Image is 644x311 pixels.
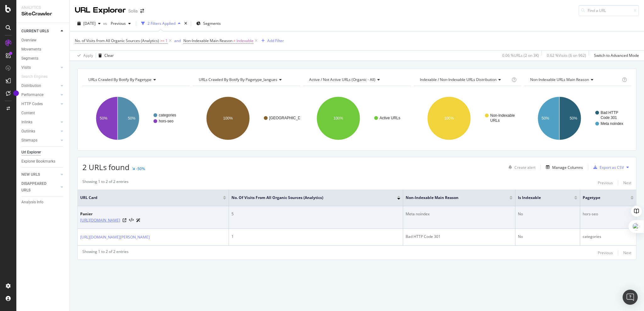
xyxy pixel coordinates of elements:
[583,195,621,201] span: pagetype
[267,38,284,43] div: Add Filter
[18,10,31,15] div: v 4.0.25
[21,180,59,194] a: DISAPPEARED URLS
[414,91,521,146] svg: A chart.
[183,20,188,27] div: times
[21,46,41,53] div: Movements
[579,5,639,16] input: Find a URL
[552,165,583,170] div: Manage Columns
[21,199,43,206] div: Analysis Info
[21,28,49,35] div: CURRENT URLS
[518,195,565,201] span: Is Indexable
[21,46,65,53] a: Movements
[594,53,639,58] div: Switch to Advanced Mode
[231,234,400,239] div: 1
[21,171,59,178] a: NEW URLS
[21,149,65,156] a: Url Explorer
[21,180,53,194] div: DISAPPEARED URLS
[83,21,96,26] span: 2025 Aug. 24th
[21,10,64,18] div: SiteCrawler
[334,116,343,121] text: 100%
[80,211,141,217] div: Panier
[598,179,613,186] button: Previous
[72,36,77,41] img: tab_keywords_by_traffic_grey.svg
[21,128,35,135] div: Outlinks
[21,83,59,89] a: Distribution
[308,75,405,85] h4: Active / Not Active URLs
[21,137,59,144] a: Sitemaps
[199,77,277,82] span: URLs Crawled By Botify By pagetype_langues
[569,116,577,121] text: 50%
[21,73,47,80] div: Search Engines
[269,116,308,120] text: [GEOGRAPHIC_DATA]
[128,116,136,121] text: 50%
[419,75,510,85] h4: Indexable / Non-Indexable URLs Distribution
[79,37,95,41] div: Mots-clés
[543,164,583,171] button: Manage Columns
[140,9,144,13] div: arrow-right-arrow-left
[21,119,32,126] div: Inlinks
[82,162,130,172] span: 2 URLs found
[183,38,232,43] span: Non-Indexable Main Reason
[583,234,634,239] div: categories
[406,211,513,217] div: Meta noindex
[123,218,126,222] a: Visit Online Page
[601,110,618,115] text: Bad HTTP
[75,38,159,43] span: No. of Visits from All Organic Sources (Analytics)
[80,217,120,223] a: [URL][DOMAIN_NAME]
[21,110,65,116] a: Content
[147,21,175,26] div: 2 Filters Applied
[83,53,93,58] div: Apply
[444,116,454,121] text: 100%
[21,92,59,98] a: Performance
[541,116,549,121] text: 50%
[21,92,43,98] div: Performance
[160,38,164,43] span: >=
[601,115,617,120] text: Code 301
[96,51,114,61] button: Clear
[259,37,284,45] button: Add Filter
[159,113,176,117] text: categories
[10,10,15,15] img: logo_orange.svg
[82,249,129,256] div: Showing 1 to 2 of 2 entries
[21,110,35,116] div: Content
[598,250,613,255] div: Previous
[193,91,300,146] svg: A chart.
[21,73,54,80] a: Search Engines
[203,21,221,26] span: Segments
[21,37,65,44] a: Overview
[108,21,126,26] span: Previous
[380,116,400,120] text: Active URLs
[21,5,64,10] div: Analytics
[502,53,539,58] div: 0.06 % URLs ( 2 on 3K )
[88,77,152,82] span: URLs Crawled By Botify By pagetype
[598,249,613,256] button: Previous
[490,118,500,123] text: URLs
[233,38,236,43] span: ≠
[108,19,133,29] button: Previous
[303,91,410,146] div: A chart.
[21,101,43,107] div: HTTP Codes
[21,37,36,44] div: Overview
[75,19,103,29] button: [DATE]
[21,149,41,156] div: Url Explorer
[529,75,621,85] h4: Non-Indexable URLs Main Reason
[174,38,181,44] button: and
[623,250,631,255] div: Next
[75,5,126,16] div: URL Explorer
[21,128,59,135] a: Outlinks
[21,28,59,35] a: CURRENT URLS
[21,83,41,89] div: Distribution
[33,37,48,41] div: Domaine
[406,195,500,201] span: Non-Indexable Main Reason
[591,51,639,61] button: Switch to Advanced Mode
[231,195,388,201] span: No. of Visits from All Organic Sources (Analytics)
[600,165,624,170] div: Export as CSV
[21,119,59,126] a: Inlinks
[139,19,183,29] button: 2 Filters Applied
[506,162,536,172] button: Create alert
[165,36,168,45] span: 1
[26,36,31,41] img: tab_domain_overview_orange.svg
[129,218,134,223] button: View HTML Source
[104,53,114,58] div: Clear
[80,195,221,201] span: URL Card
